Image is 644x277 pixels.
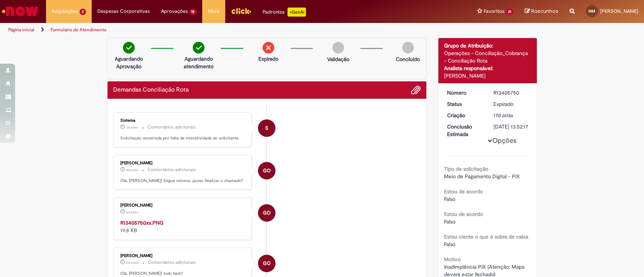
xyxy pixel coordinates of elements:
[120,161,246,165] div: [PERSON_NAME]
[444,241,455,248] span: Falso
[444,49,531,64] div: Operações - Conciliação_Cobrança - Conciliação Rota
[52,8,78,15] span: Requisições
[493,100,529,108] div: Expirado
[126,260,138,265] time: 18/08/2025 17:40:38
[148,167,196,173] small: Comentários adicionais
[1,4,40,19] img: ServiceNow
[441,123,488,138] dt: Conclusão Estimada
[332,42,344,54] img: img-circle-grey.png
[120,219,163,226] a: R13405750xx.PNG
[120,254,246,258] div: [PERSON_NAME]
[525,8,558,15] a: Rascunhos
[161,8,188,15] span: Aprovações
[263,8,306,17] div: Padroniza
[126,125,138,130] span: 3d atrás
[327,55,349,63] p: Validação
[80,9,86,15] span: 2
[231,5,251,17] img: click_logo_yellow_360x200.png
[402,42,414,54] img: img-circle-grey.png
[126,168,138,172] span: 4d atrás
[444,196,455,202] span: Falso
[258,255,275,272] div: Gustavo Oliveira
[484,8,504,15] span: Favoritos
[444,218,455,225] span: Falso
[263,42,274,54] img: remove.png
[180,55,217,70] p: Aguardando atendimento
[120,135,246,141] p: Solicitação encerrada por falta de interatividade do solicitante.
[531,8,558,15] span: Rascunhos
[6,23,424,37] ul: Trilhas de página
[126,210,138,214] time: 25/08/2025 17:35:13
[8,27,34,33] a: Página inicial
[263,162,271,180] span: GO
[506,9,513,15] span: 21
[258,204,275,222] div: Gustavo Oliveira
[120,178,246,184] p: Olá, [PERSON_NAME]! Segue retorno, posso finalizar o chamado?
[444,64,531,72] div: Analista responsável:
[444,256,461,263] b: Motivo
[126,125,138,130] time: 26/08/2025 15:40:38
[444,233,528,240] b: Estou ciente o que é sobra de caixa
[126,168,138,172] time: 25/08/2025 17:36:41
[189,9,197,15] span: 18
[258,162,275,179] div: Gustavo Oliveira
[444,173,520,180] span: Meio de Pagamento Digital - PIX
[396,55,420,63] p: Concluído
[444,165,488,172] b: Tipo de solicitação
[148,259,196,266] small: Comentários adicionais
[411,85,421,95] button: Adicionar anexos
[148,124,196,130] small: Comentários adicionais
[263,254,271,272] span: GO
[111,55,147,70] p: Aguardando Aprovação
[126,210,138,214] span: 4d atrás
[287,8,306,17] p: +GenAi
[493,123,529,130] div: [DATE] 13:52:17
[120,219,246,234] div: 19.8 KB
[444,188,483,195] b: Estou de acordo
[441,100,488,108] dt: Status
[444,42,531,49] div: Grupo de Atribuição:
[441,89,488,96] dt: Número
[444,211,483,217] b: Estou de acordo
[265,119,268,137] span: S
[123,42,135,54] img: check-circle-green.png
[120,118,246,123] div: Sistema
[120,203,246,208] div: [PERSON_NAME]
[208,8,220,15] span: More
[263,204,271,222] span: GO
[444,72,531,80] div: [PERSON_NAME]
[589,9,595,14] span: MM
[51,27,106,33] a: Formulário de Atendimento
[493,112,529,119] div: 12/08/2025 17:52:11
[441,112,488,119] dt: Criação
[493,112,513,119] span: 17d atrás
[258,55,278,63] p: Expirado
[97,8,150,15] span: Despesas Corporativas
[126,260,138,265] span: 11d atrás
[258,119,275,137] div: System
[113,87,189,93] h2: Demandas Conciliação Rota Histórico de tíquete
[193,42,204,54] img: check-circle-green.png
[600,8,638,14] span: [PERSON_NAME]
[493,89,529,96] div: R13405750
